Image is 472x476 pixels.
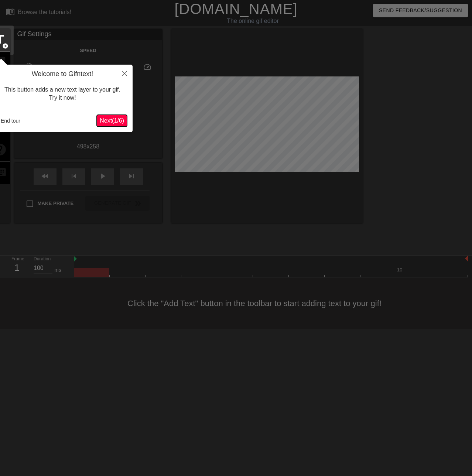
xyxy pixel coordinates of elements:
button: Next [97,115,127,127]
button: Close [116,65,133,82]
span: Next ( 1 / 6 ) [100,117,124,124]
